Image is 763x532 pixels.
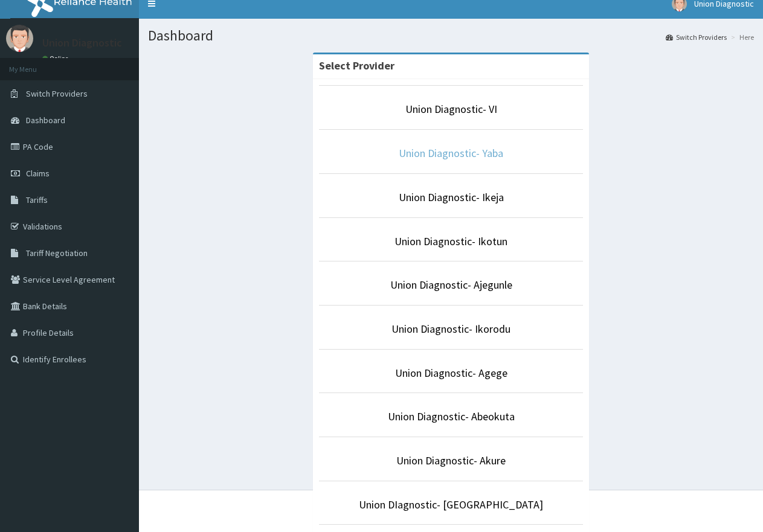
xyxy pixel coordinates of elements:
img: User Image [6,25,33,52]
span: Switch Providers [26,88,88,99]
a: Union Diagnostic- Akure [396,453,506,467]
h1: Dashboard [148,28,754,43]
span: Dashboard [26,115,65,126]
a: Union Diagnostic- Agege [395,366,507,380]
a: Union Diagnostic- Yaba [399,146,503,160]
a: Switch Providers [666,32,727,42]
li: Here [728,32,754,42]
span: Claims [26,168,50,179]
span: Tariff Negotiation [26,248,88,258]
a: Union Diagnostic- VI [405,102,497,116]
a: Union Diagnostic- Ikotun [394,234,507,248]
a: Union Diagnostic- Abeokuta [388,409,515,423]
p: Union Diagnostic [42,37,122,48]
a: Online [42,54,71,63]
a: Union Diagnostic- Ikorodu [391,322,510,336]
strong: Select Provider [319,59,394,72]
a: Union Diagnostic- Ajegunle [390,278,512,292]
span: Tariffs [26,194,48,205]
a: Union DIagnostic- [GEOGRAPHIC_DATA] [359,498,543,511]
a: Union Diagnostic- Ikeja [399,190,504,204]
